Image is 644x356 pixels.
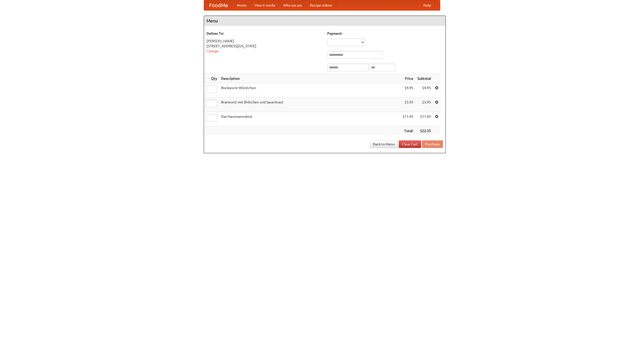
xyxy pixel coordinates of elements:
[400,98,415,112] td: $5.95
[204,74,219,83] th: Qty
[219,74,400,83] th: Description
[207,38,322,44] div: [PERSON_NAME]
[204,16,446,26] h4: Menu
[207,49,219,53] a: Change
[419,0,435,10] a: Help
[327,31,443,36] h5: Payment:
[422,140,443,148] button: Purchase
[207,44,322,49] div: [STREET_ADDRESS][US_STATE]
[400,83,415,98] td: $4.95
[219,112,400,126] td: Das Hausmannskost
[251,0,279,10] a: How it works
[400,112,415,126] td: $11.45
[415,74,433,83] th: Subtotal
[370,140,398,148] a: Back to Menu
[219,83,400,98] td: Bockwurst Würstchen
[233,0,251,10] a: Home
[400,126,415,136] th: Total:
[399,140,421,148] a: Clear Cart
[415,83,433,98] td: $4.95
[207,31,322,36] h5: Deliver To:
[415,112,433,126] td: $11.45
[279,0,306,10] a: Who we are
[415,126,433,136] th: $22.35
[219,98,400,112] td: Bratwurst mit Brötchen und Sauerkraut
[400,74,415,83] th: Price
[415,98,433,112] td: $5.95
[204,0,233,10] a: FoodMe
[306,0,336,10] a: Recipe videos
